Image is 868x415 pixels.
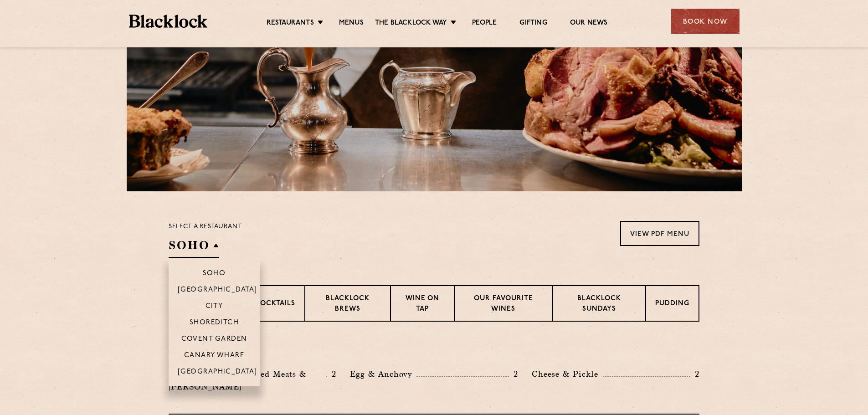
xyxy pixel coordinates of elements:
h3: Pre Chop Bites [169,344,699,356]
p: Cheese & Pickle [532,368,603,380]
p: 2 [690,368,699,380]
p: [GEOGRAPHIC_DATA] [178,368,257,377]
a: Our News [570,19,608,29]
p: 2 [327,368,336,380]
p: Pudding [655,299,689,310]
p: Wine on Tap [400,294,445,315]
a: Menus [339,19,364,29]
a: Restaurants [267,19,314,29]
p: Soho [203,270,226,279]
p: 2 [509,368,518,380]
div: Book Now [671,9,740,34]
p: Covent Garden [181,335,247,344]
h2: SOHO [169,237,219,258]
a: The Blacklock Way [375,19,447,29]
p: Blacklock Sundays [562,294,636,315]
p: Shoreditch [190,319,239,328]
p: City [205,302,223,312]
p: Cocktails [255,299,295,310]
p: Select a restaurant [169,221,242,233]
p: Canary Wharf [184,352,244,361]
p: Blacklock Brews [314,294,381,315]
p: Egg & Anchovy [350,368,416,380]
a: People [472,19,497,29]
p: Our favourite wines [464,294,543,315]
a: View PDF Menu [620,221,699,246]
img: BL_Textured_Logo-footer-cropped.svg [129,15,208,28]
p: [GEOGRAPHIC_DATA] [178,286,257,295]
a: Gifting [519,19,547,29]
